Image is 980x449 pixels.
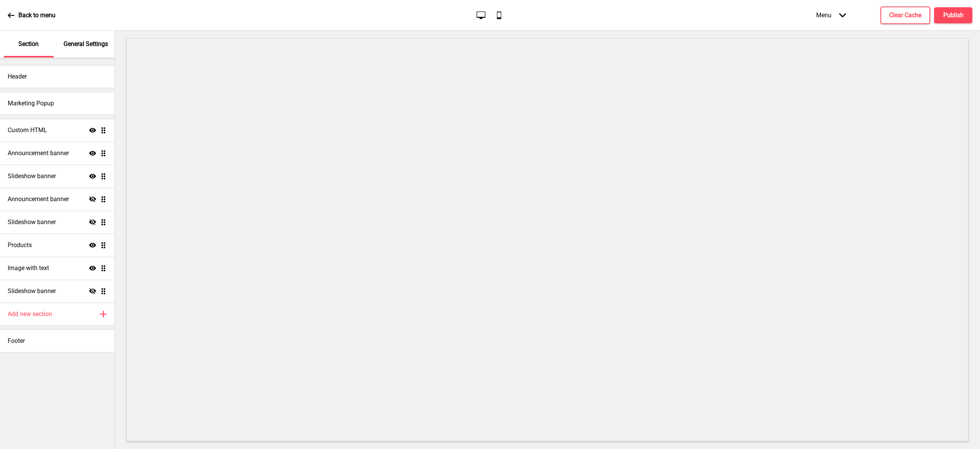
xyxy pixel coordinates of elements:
h4: Image with text [8,264,49,272]
h4: Slideshow banner [8,172,56,180]
h4: Marketing Popup [8,99,54,108]
p: Section [18,40,39,48]
h4: Custom HTML [8,126,47,134]
button: Publish [934,7,972,23]
h4: Announcement banner [8,195,69,203]
h4: Add new section [8,310,52,318]
a: Back to menu [8,5,56,26]
h4: Products [8,241,32,249]
p: Back to menu [18,11,56,20]
h4: Header [8,72,27,81]
p: General Settings [64,40,108,48]
h4: Clear Cache [889,11,921,20]
h4: Slideshow banner [8,287,56,295]
button: Clear Cache [880,7,930,24]
h4: Publish [943,11,964,20]
h4: Slideshow banner [8,218,56,226]
div: Menu [808,4,854,26]
h4: Announcement banner [8,149,69,157]
h4: Footer [8,337,25,345]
